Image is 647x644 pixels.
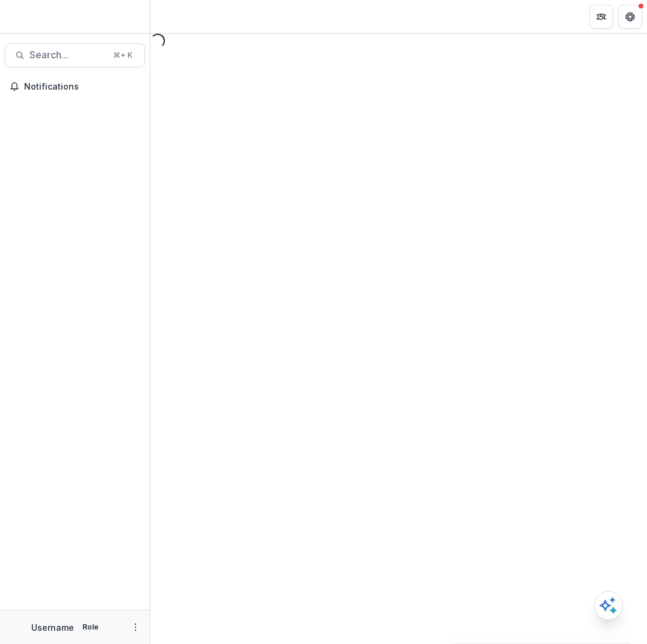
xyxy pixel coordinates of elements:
p: Username [31,621,74,634]
p: Role [79,622,102,633]
span: Notifications [24,82,140,92]
button: Get Help [618,5,642,29]
button: More [128,620,143,634]
span: Search... [29,49,106,61]
button: Partners [589,5,613,29]
button: Search... [5,43,145,67]
button: Notifications [5,77,145,96]
button: Open AI Assistant [594,591,623,620]
div: ⌘ + K [111,49,135,62]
